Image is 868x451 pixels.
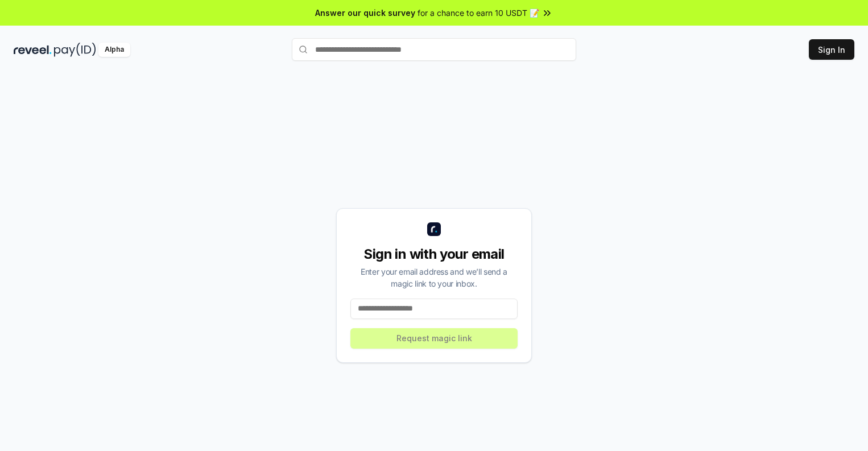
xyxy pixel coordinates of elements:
[418,7,539,19] span: for a chance to earn 10 USDT 📝
[809,39,854,60] button: Sign In
[350,245,518,263] div: Sign in with your email
[350,266,518,289] div: Enter your email address and we’ll send a magic link to your inbox.
[54,43,96,57] img: pay_id
[427,222,441,236] img: logo_small
[315,7,415,19] span: Answer our quick survey
[98,43,130,57] div: Alpha
[14,43,52,57] img: reveel_dark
